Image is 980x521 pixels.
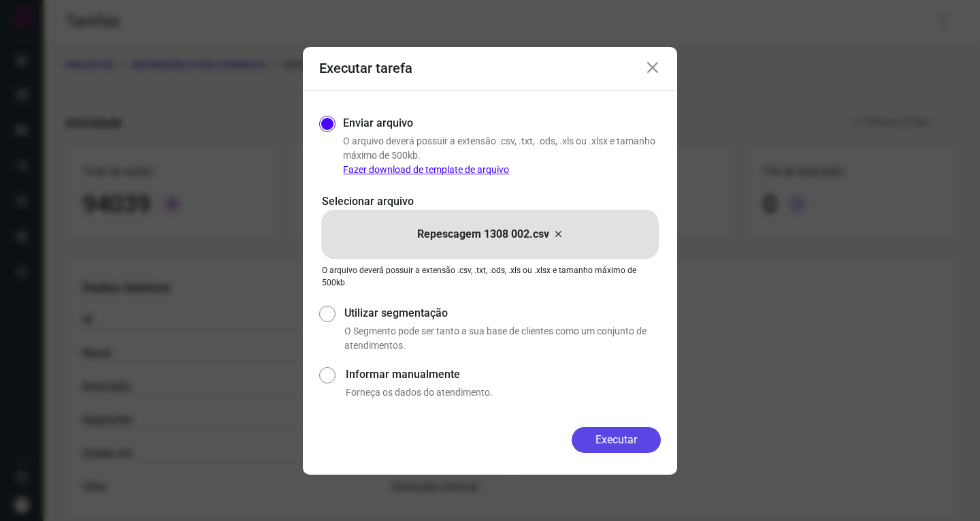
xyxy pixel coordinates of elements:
[343,134,661,177] p: O arquivo deverá possuir a extensão .csv, .txt, .ods, .xls ou .xlsx e tamanho máximo de 500kb.
[322,193,658,210] p: Selecionar arquivo
[319,60,412,76] h3: Executar tarefa
[344,305,661,321] label: Utilizar segmentação
[346,366,661,383] label: Informar manualmente
[572,427,661,453] button: Executar
[343,164,509,175] a: Fazer download de template de arquivo
[417,226,549,242] p: Repescagem 1308 002.csv
[346,385,661,400] p: Forneça os dados do atendimento.
[344,324,661,353] p: O Segmento pode ser tanto a sua base de clientes como um conjunto de atendimentos.
[322,264,658,289] p: O arquivo deverá possuir a extensão .csv, .txt, .ods, .xls ou .xlsx e tamanho máximo de 500kb.
[343,115,413,131] label: Enviar arquivo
